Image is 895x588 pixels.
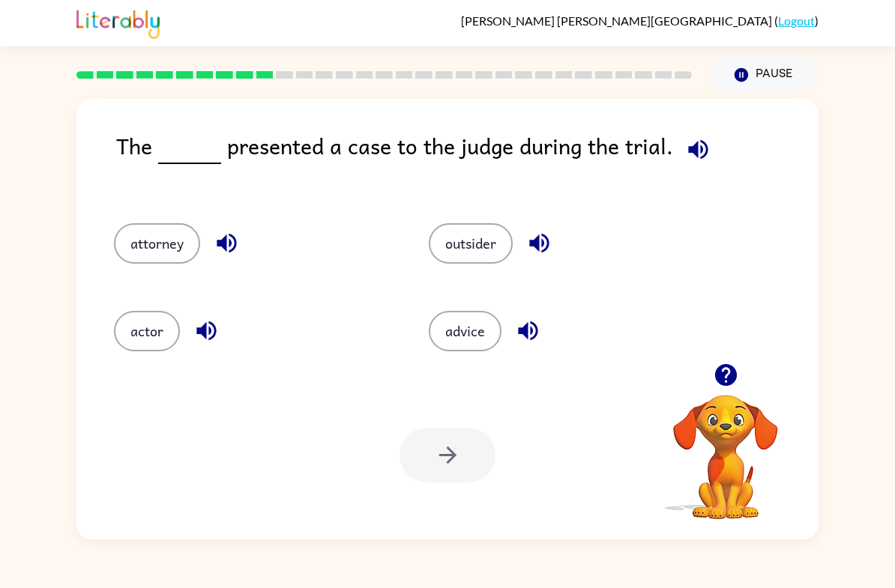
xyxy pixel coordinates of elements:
button: actor [114,311,180,351]
button: attorney [114,223,200,264]
video: Your browser must support playing .mp4 files to use Literably. Please try using another browser. [651,372,801,521]
img: Literably [76,6,160,39]
button: Pause [710,58,819,92]
button: outsider [429,223,513,264]
a: Logout [778,13,815,28]
button: advice [429,311,501,351]
span: [PERSON_NAME] [PERSON_NAME][GEOGRAPHIC_DATA] [461,13,774,28]
div: The presented a case to the judge during the trial. [116,129,819,193]
div: ( ) [461,13,819,28]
